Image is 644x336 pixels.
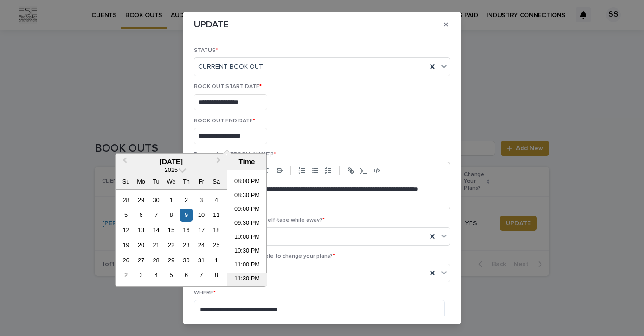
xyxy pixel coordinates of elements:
li: 08:00 PM [227,175,267,189]
div: Fr [195,175,207,188]
div: Choose Thursday, October 30th, 2025 [180,254,193,266]
span: WHERE [194,290,216,296]
li: 08:30 PM [227,189,267,203]
div: Choose Monday, October 13th, 2025 [135,224,147,236]
div: Choose Tuesday, October 28th, 2025 [150,254,162,266]
span: CURRENT BOOK OUT [198,62,263,72]
div: Choose Saturday, October 4th, 2025 [210,194,223,206]
div: Choose Friday, October 17th, 2025 [195,224,207,236]
span: BOOK OUT END DATE [194,118,255,124]
div: Choose Friday, October 3rd, 2025 [195,194,207,206]
div: Choose Monday, October 6th, 2025 [135,209,147,221]
div: Mo [135,175,147,188]
div: Choose Sunday, October 26th, 2025 [120,254,132,266]
li: 09:30 PM [227,217,267,231]
div: Choose Sunday, November 2nd, 2025 [120,269,132,281]
div: [DATE] [116,158,227,166]
div: Choose Friday, October 24th, 2025 [195,239,207,251]
button: Previous Month [116,155,131,170]
div: Choose Saturday, November 8th, 2025 [210,269,223,281]
div: Choose Wednesday, October 22nd, 2025 [165,239,177,251]
div: Choose Wednesday, October 1st, 2025 [165,194,177,206]
li: 09:00 PM [227,203,267,217]
div: Choose Sunday, October 19th, 2025 [120,239,132,251]
div: Choose Tuesday, November 4th, 2025 [150,269,162,281]
div: Choose Wednesday, October 29th, 2025 [165,254,177,266]
div: Choose Monday, October 20th, 2025 [135,239,147,251]
span: STATUS [194,48,218,53]
li: 11:30 PM [227,273,267,286]
div: Choose Friday, October 10th, 2025 [195,209,207,221]
p: UPDATE [194,19,228,30]
div: Tu [150,175,162,188]
div: Choose Tuesday, September 30th, 2025 [150,194,162,206]
div: Choose Thursday, October 2nd, 2025 [180,194,193,206]
div: Choose Sunday, October 12th, 2025 [120,224,132,236]
li: 11:00 PM [227,259,267,273]
div: Choose Monday, October 27th, 2025 [135,254,147,266]
div: Choose Friday, October 31st, 2025 [195,254,207,266]
span: 2025 [165,166,178,173]
div: Choose Wednesday, November 5th, 2025 [165,269,177,281]
div: Sa [210,175,223,188]
div: Choose Thursday, October 16th, 2025 [180,224,193,236]
div: month 2025-10 [118,192,224,283]
div: Choose Monday, November 3rd, 2025 [135,269,147,281]
span: BOOK OUT START DATE [194,84,262,89]
li: 10:30 PM [227,245,267,259]
div: Su [120,175,132,188]
div: Choose Sunday, September 28th, 2025 [120,194,132,206]
div: Choose Wednesday, October 15th, 2025 [165,224,177,236]
div: Time [230,158,264,166]
div: Choose Thursday, October 23rd, 2025 [180,239,193,251]
div: Choose Tuesday, October 14th, 2025 [150,224,162,236]
li: 10:00 PM [227,231,267,245]
div: Choose Saturday, November 1st, 2025 [210,254,223,266]
button: Next Month [212,155,227,170]
div: Choose Tuesday, October 7th, 2025 [150,209,162,221]
div: We [165,175,177,188]
div: Choose Sunday, October 5th, 2025 [120,209,132,221]
div: Th [180,175,193,188]
div: Choose Thursday, October 9th, 2025 [180,209,193,221]
div: Choose Saturday, October 25th, 2025 [210,239,223,251]
div: Choose Tuesday, October 21st, 2025 [150,239,162,251]
div: Choose Monday, September 29th, 2025 [135,194,147,206]
div: Choose Thursday, November 6th, 2025 [180,269,193,281]
div: Choose Saturday, October 18th, 2025 [210,224,223,236]
div: Choose Saturday, October 11th, 2025 [210,209,223,221]
div: Choose Wednesday, October 8th, 2025 [165,209,177,221]
div: Choose Friday, November 7th, 2025 [195,269,207,281]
